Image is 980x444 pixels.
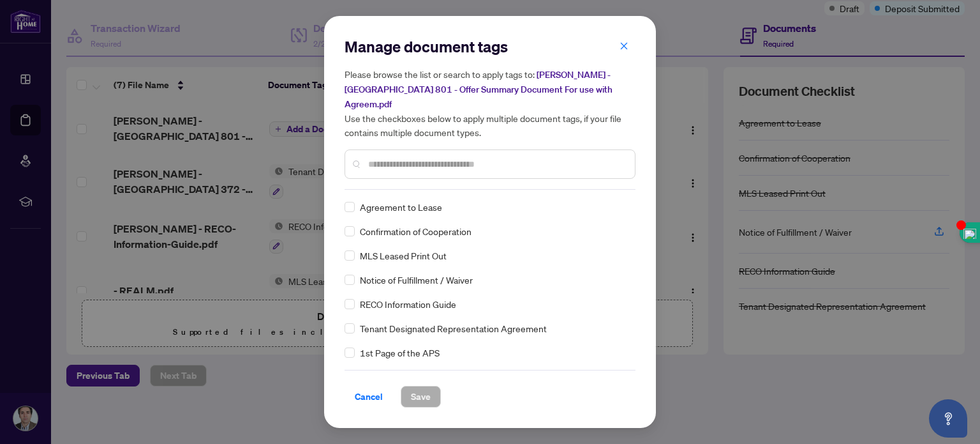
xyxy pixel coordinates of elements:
[360,273,473,287] span: Notice of Fulfillment / Waiver
[929,399,967,438] button: Open asap
[345,386,393,408] button: Cancel
[345,67,635,139] h5: Please browse the list or search to apply tags to: Use the checkboxes below to apply multiple doc...
[401,386,441,408] button: Save
[360,224,471,238] span: Confirmation of Cooperation
[360,249,447,263] span: MLS Leased Print Out
[360,321,547,335] span: Tenant Designated Representation Agreement
[360,297,456,311] span: RECO Information Guide
[360,346,440,360] span: 1st Page of the APS
[355,387,383,407] span: Cancel
[360,200,442,214] span: Agreement to Lease
[345,36,635,57] h2: Manage document tags
[345,69,612,110] span: [PERSON_NAME] - [GEOGRAPHIC_DATA] 801 - Offer Summary Document For use with Agreem.pdf
[620,42,628,50] span: close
